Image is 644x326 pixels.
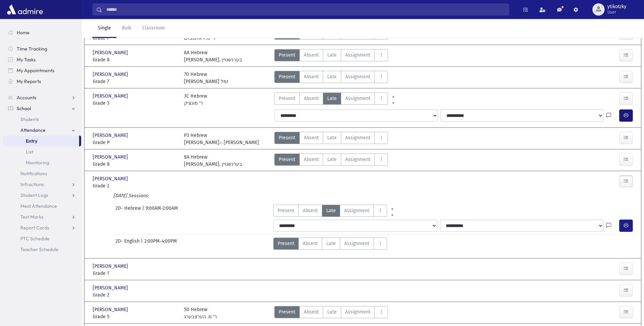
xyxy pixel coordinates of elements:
span: Absent [304,73,319,80]
span: User [607,9,626,15]
div: AttTypes [274,49,388,63]
span: My Reports [17,78,41,84]
span: Late [327,52,337,59]
span: Present [279,95,295,102]
span: My Tasks [17,57,36,63]
span: Monitoring [26,160,49,166]
div: P3 Hebrew [PERSON_NAME].י. [PERSON_NAME] [184,132,259,146]
span: Assignment [345,308,370,315]
span: Notifications [20,170,47,177]
span: Late [327,134,337,141]
span: [PERSON_NAME] [93,71,129,78]
a: Single [92,19,116,38]
span: Assignment [345,73,370,80]
span: Grade P [93,139,177,146]
span: [PERSON_NAME] [93,263,129,270]
span: Time Tracking [17,46,47,52]
span: Assignment [344,240,369,247]
a: List [3,146,81,157]
i: [DATE] Sessions: [113,193,149,199]
div: AttTypes [274,71,388,85]
span: Present [279,156,295,163]
span: Grade 8 [93,56,177,63]
span: 9:00AM-2:00AM [146,205,178,217]
span: | [141,238,144,250]
img: AdmirePro [5,3,44,16]
span: Late [327,308,337,315]
span: Present [279,73,295,80]
span: Late [327,156,337,163]
a: Meal Attendance [3,201,81,211]
a: Bulk [116,19,137,38]
span: Accounts [17,95,36,101]
a: Students [3,114,81,125]
span: Meal Attendance [20,203,57,209]
a: Notifications [3,168,81,179]
span: [PERSON_NAME] [93,306,129,313]
a: Infractions [3,179,81,190]
span: ytikotzky [607,4,626,9]
span: Absent [303,240,318,247]
span: Late [326,207,336,214]
span: Absent [304,134,319,141]
a: My Reports [3,76,81,87]
span: Late [326,240,336,247]
div: 3C Hebrew ר' מונציק [184,93,207,107]
span: Grade 2 [93,182,177,189]
span: Assignment [345,95,370,102]
div: AttTypes [273,205,398,217]
span: List [26,149,33,155]
div: AttTypes [274,306,388,320]
span: Present [279,308,295,315]
span: Present [279,52,295,59]
span: PTC Schedule [20,236,50,242]
span: Infractions [20,181,44,187]
span: Assignment [345,52,370,59]
span: Absent [304,52,319,59]
a: Teacher Schedule [3,244,81,255]
span: Report Cards [20,225,49,231]
span: Assignment [345,156,370,163]
span: Teacher Schedule [20,246,58,252]
span: Grade 5 [93,313,177,320]
span: [PERSON_NAME] [93,175,129,182]
a: Monitoring [3,157,81,168]
span: [PERSON_NAME] [93,93,129,100]
span: Grade 2 [93,291,177,299]
a: Accounts [3,92,81,103]
div: AttTypes [274,154,388,168]
span: Late [327,73,337,80]
span: Assignment [345,134,370,141]
div: 5D Hebrew ר' מ. הערצבערג [184,306,217,320]
span: [PERSON_NAME] [93,154,129,161]
div: AttTypes [274,93,388,107]
a: My Appointments [3,65,81,76]
input: Search [102,3,509,16]
a: Test Marks [3,211,81,222]
span: 2:00PM-4:00PM [144,238,177,250]
span: 2D- Hebrew [115,205,142,217]
div: AttTypes [274,132,388,146]
span: | [142,205,146,217]
div: 7D Hebrew [PERSON_NAME] זמל [184,71,228,85]
a: Time Tracking [3,43,81,54]
span: Absent [304,156,319,163]
span: Grade 7 [93,78,177,85]
span: Absent [303,207,318,214]
span: Present [279,134,295,141]
a: Report Cards [3,222,81,233]
span: [PERSON_NAME] [93,284,129,291]
span: Present [278,240,294,247]
span: Grade 1 [93,270,177,277]
span: Home [17,29,30,36]
span: Grade 3 [93,100,177,107]
span: [PERSON_NAME] [93,49,129,56]
a: Home [3,27,81,38]
a: School [3,103,81,114]
span: School [17,105,31,111]
a: PTC Schedule [3,233,81,244]
a: Entry [3,136,79,146]
span: Absent [304,308,319,315]
span: Test Marks [20,214,43,220]
a: My Tasks [3,54,81,65]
